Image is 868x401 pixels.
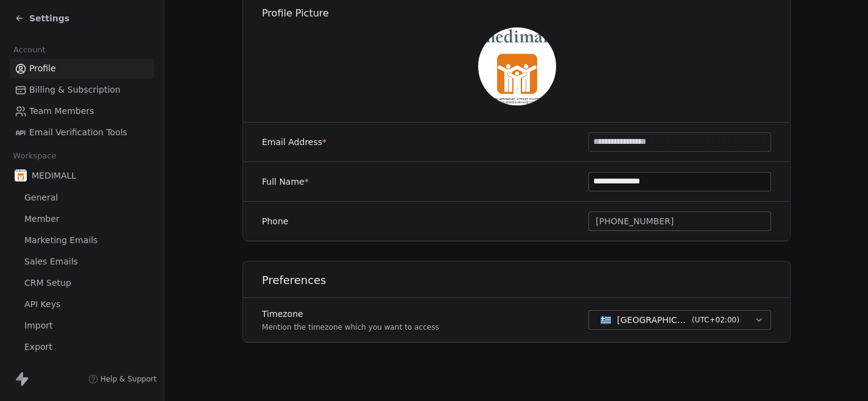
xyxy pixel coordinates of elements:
span: Workspace [8,147,62,165]
span: Sales Emails [24,255,78,268]
span: ( UTC+02:00 ) [691,314,739,325]
span: Import [24,319,52,332]
a: Email Verification Tools [10,122,154,143]
a: Settings [15,12,69,24]
a: CRM Setup [10,273,154,293]
a: General [10,188,154,208]
span: Member [24,213,60,225]
a: API Keys [10,294,154,314]
span: Profile [29,62,56,75]
label: Email Address [262,136,326,148]
span: MEDIMALL [32,169,76,182]
a: Sales Emails [10,252,154,272]
h1: Preferences [262,273,791,288]
a: Import [10,316,154,336]
a: Member [10,209,154,229]
span: Settings [29,12,69,24]
a: Export [10,337,154,357]
a: Marketing Emails [10,230,154,250]
label: Timezone [262,308,439,320]
label: Phone [262,215,288,227]
a: Help & Support [88,374,157,384]
a: Team Members [10,101,154,121]
span: CRM Setup [24,277,71,289]
p: Mention the timezone which you want to access [262,322,439,332]
button: [PHONE_NUMBER] [588,211,771,231]
span: Account [8,41,51,59]
img: Medimall%20logo%20(2).1.png [478,27,556,105]
span: [PHONE_NUMBER] [596,215,674,228]
span: Help & Support [101,374,157,384]
span: Team Members [29,105,94,118]
label: Full Name [262,176,309,188]
img: Medimall%20logo%20(2).1.jpg [15,169,27,182]
a: Billing & Subscription [10,80,154,100]
span: Email Verification Tools [29,126,127,139]
span: Marketing Emails [24,234,97,247]
a: Profile [10,59,154,79]
span: Billing & Subscription [29,83,121,96]
span: API Keys [24,298,60,311]
h1: Profile Picture [262,7,791,20]
span: Export [24,341,52,353]
span: General [24,191,58,204]
button: [GEOGRAPHIC_DATA] - EET(UTC+02:00) [588,310,771,330]
span: [GEOGRAPHIC_DATA] - EET [617,314,687,326]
